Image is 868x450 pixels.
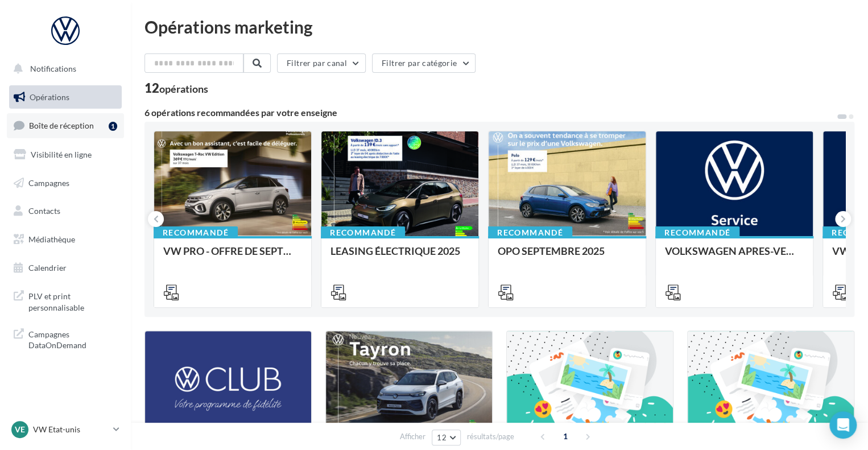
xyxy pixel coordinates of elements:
span: Médiathèque [28,234,75,244]
a: Calendrier [7,256,124,280]
div: opérations [159,84,208,94]
span: résultats/page [467,431,514,442]
a: Médiathèque [7,228,124,251]
span: VE [15,424,25,435]
button: 12 [432,430,461,445]
a: PLV et print personnalisable [7,284,124,317]
div: Recommandé [321,226,405,239]
div: Opérations marketing [144,18,854,35]
button: Filtrer par canal [277,53,366,73]
div: Recommandé [655,226,739,239]
p: VW Etat-unis [33,424,109,435]
button: Filtrer par catégorie [372,53,476,73]
span: Boîte de réception [29,121,94,130]
span: Calendrier [28,263,67,273]
div: LEASING ÉLECTRIQUE 2025 [330,245,469,268]
span: Opérations [30,92,69,102]
div: VW PRO - OFFRE DE SEPTEMBRE 25 [163,245,302,268]
div: 6 opérations recommandées par votre enseigne [144,108,836,117]
a: Opérations [7,85,124,109]
div: VOLKSWAGEN APRES-VENTE [665,245,804,268]
span: Contacts [28,206,60,216]
a: Campagnes DataOnDemand [7,322,124,356]
span: 12 [437,433,447,442]
span: Notifications [30,64,76,73]
span: Campagnes DataOnDemand [28,327,117,351]
span: PLV et print personnalisable [28,288,117,313]
div: 1 [109,122,117,131]
span: 1 [556,427,574,445]
div: Recommandé [154,226,238,239]
span: Visibilité en ligne [31,150,92,159]
span: Campagnes [28,177,69,187]
div: Recommandé [488,226,572,239]
button: Notifications [7,57,119,81]
div: 12 [144,82,208,94]
div: Open Intercom Messenger [829,411,857,439]
div: OPO SEPTEMBRE 2025 [498,245,636,268]
a: Contacts [7,199,124,223]
span: Afficher [400,431,425,442]
a: Campagnes [7,171,124,195]
a: Visibilité en ligne [7,143,124,167]
a: VE VW Etat-unis [9,419,122,440]
a: Boîte de réception1 [7,113,124,138]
